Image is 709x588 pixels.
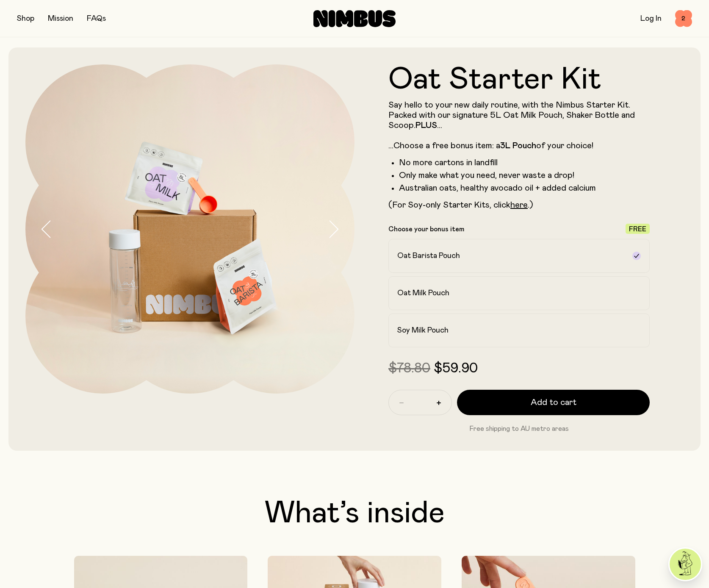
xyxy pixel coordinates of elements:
[17,498,692,529] h2: What’s inside
[388,64,650,95] h1: Oat Starter Kit
[670,549,701,580] img: agent
[457,390,650,415] button: Add to cart
[675,10,692,27] button: 2
[512,141,536,150] strong: Pouch
[640,15,662,22] a: Log In
[388,200,650,210] p: (For Soy-only Starter Kits, click .)
[629,226,646,233] span: Free
[397,288,449,298] h2: Oat Milk Pouch
[397,251,460,261] h2: Oat Barista Pouch
[500,141,510,150] strong: 3L
[388,225,464,233] p: Choose your bonus item
[388,100,650,151] p: Say hello to your new daily routine, with the Nimbus Starter Kit. Packed with our signature 5L Oa...
[434,362,478,375] span: $59.90
[399,158,650,168] li: No more cartons in landfill
[87,15,106,22] a: FAQs
[388,424,650,434] p: Free shipping to AU metro areas
[531,397,576,408] span: Add to cart
[510,201,528,209] a: here
[388,362,430,375] span: $78.80
[397,325,449,336] h2: Soy Milk Pouch
[399,183,650,193] li: Australian oats, healthy avocado oil + added calcium
[415,121,437,130] strong: PLUS
[48,15,73,22] a: Mission
[399,170,650,180] li: Only make what you need, never waste a drop!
